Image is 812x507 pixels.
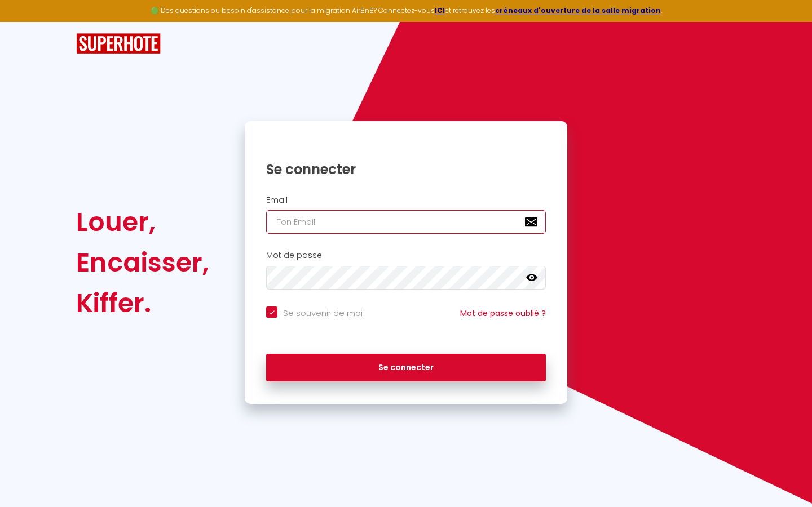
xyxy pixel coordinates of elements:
[76,242,209,283] div: Encaisser,
[266,210,546,234] input: Ton Email
[76,33,161,54] img: SuperHote logo
[266,195,546,205] h2: Email
[266,161,546,178] h1: Se connecter
[76,202,209,242] div: Louer,
[460,308,546,319] a: Mot de passe oublié ?
[266,354,546,382] button: Se connecter
[76,283,209,323] div: Kiffer.
[495,6,661,15] a: créneaux d'ouverture de la salle migration
[266,251,546,260] h2: Mot de passe
[435,6,445,15] a: ICI
[9,5,43,38] button: Ouvrir le widget de chat LiveChat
